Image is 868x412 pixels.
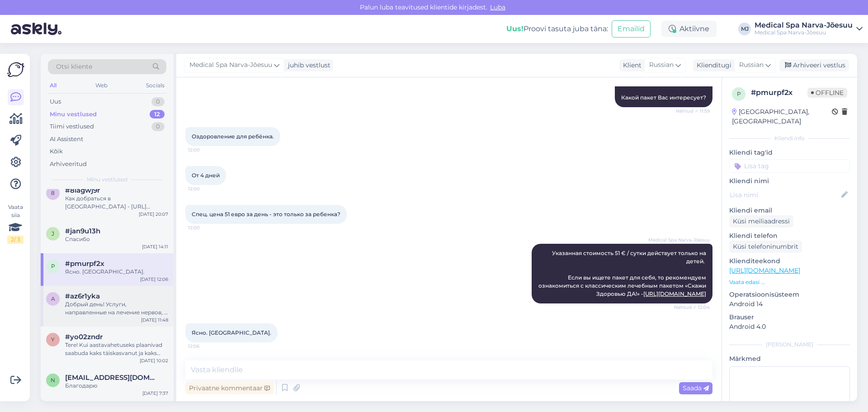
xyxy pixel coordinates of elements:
div: Küsi telefoninumbrit [729,241,802,253]
span: Russian [649,60,674,70]
span: #8iagwj9r [65,186,100,194]
span: Оздоровление для ребёнка. [192,133,274,140]
div: Medical Spa Narva-Jõesuu [755,22,853,29]
div: 0 [151,122,165,131]
div: Proovi tasuta juba täna: [506,24,608,34]
div: Arhiveeri vestlus [779,59,849,71]
div: [PERSON_NAME] [729,341,850,349]
div: Klienditugi [693,61,731,70]
div: Minu vestlused [50,110,97,119]
span: Offline [807,88,847,98]
div: # pmurpf2x [751,87,807,98]
span: Minu vestlused [87,175,127,184]
span: Otsi kliente [56,62,92,71]
p: Klienditeekond [729,256,850,266]
img: Askly Logo [7,61,24,78]
div: [GEOGRAPHIC_DATA], [GEOGRAPHIC_DATA] [732,107,832,126]
span: natzen70@list.ru [65,374,159,382]
div: Web [94,80,109,91]
span: #pmurpf2x [65,260,104,268]
div: Uus [50,97,61,106]
span: Указанная стоимость 51 € / сутки действует только на детей. Если вы ищете пакет для себя, то реко... [538,250,708,297]
b: Uus! [506,24,524,33]
span: #jan9u13h [65,227,100,235]
span: #yo02zndr [65,333,103,341]
span: Medical Spa Narva-Jõesuu [648,237,710,243]
div: [DATE] 7:37 [142,390,168,397]
div: [DATE] 12:06 [140,276,168,283]
div: Küsi meiliaadressi [729,215,793,227]
span: n [51,377,55,384]
span: 12:00 [188,147,222,153]
div: 12 [150,110,165,119]
p: Kliendi nimi [729,176,850,186]
div: [DATE] 20:07 [139,211,168,218]
span: Saada [683,384,709,392]
div: juhib vestlust [284,61,330,70]
span: y [51,336,55,343]
span: От 4 дней [192,172,220,179]
span: #az6r1yka [65,292,100,300]
div: Спасибо [65,235,168,243]
div: Aktiivne [661,21,717,37]
div: Arhiveeritud [50,160,87,169]
div: MJ [738,23,751,35]
span: Nähtud ✓ 12:04 [674,304,710,311]
span: Luba [487,3,508,11]
div: 2 / 3 [7,236,24,244]
p: Märkmed [729,354,850,364]
div: Tere! Kui aastavahetuseks plaanivad saabuda kaks täiskasvanut ja kaks last, on kogumaksumus 1078 €. [65,341,168,357]
span: Medical Spa Narva-Jõesuu [189,60,272,70]
div: [DATE] 10:02 [140,357,168,364]
span: Nähtud ✓ 11:59 [676,108,710,114]
div: Kliendi info [729,134,850,142]
span: a [51,295,55,302]
span: j [52,230,54,237]
span: Russian [739,60,764,70]
div: [DATE] 14:11 [142,243,168,250]
div: Socials [144,80,166,91]
div: Как добраться в [GEOGRAPHIC_DATA] - [URL][DOMAIN_NAME] [65,194,168,211]
div: Ясно. [GEOGRAPHIC_DATA]. [65,268,168,276]
div: 0 [151,97,165,106]
input: Lisa tag [729,159,850,173]
div: Добрый день! Услуги, направленные на лечение нервов, в нашем Центре здоровья и красоты не предост... [65,300,168,317]
span: 12:06 [188,343,222,350]
p: Kliendi email [729,206,850,215]
div: Tiimi vestlused [50,122,94,131]
p: Operatsioonisüsteem [729,290,850,299]
div: Klient [619,61,642,70]
p: Kliendi tag'id [729,148,850,157]
p: Android 4.0 [729,322,850,331]
span: Ясно. [GEOGRAPHIC_DATA]. [192,329,271,336]
div: Kõik [50,147,63,156]
span: p [737,90,741,97]
div: [DATE] 11:48 [141,317,168,323]
span: Спец. цена 51 евро за день - это только за ребенка? [192,211,340,218]
div: Благодарю [65,382,168,390]
input: Lisa nimi [730,190,840,200]
div: All [48,80,58,91]
a: [URL][DOMAIN_NAME] [729,266,800,275]
span: p [51,263,55,270]
button: Emailid [612,20,651,38]
p: Vaata edasi ... [729,278,850,286]
span: 8 [51,189,55,196]
span: 12:00 [188,224,222,231]
p: Kliendi telefon [729,231,850,241]
div: Privaatne kommentaar [185,382,274,394]
span: 12:00 [188,185,222,192]
div: Vaata siia [7,203,24,244]
a: Medical Spa Narva-JõesuuMedical Spa Narva-Jõesuu [755,22,863,36]
div: AI Assistent [50,135,83,144]
a: [URL][DOMAIN_NAME] [643,290,706,297]
p: Brauser [729,313,850,322]
div: Medical Spa Narva-Jõesuu [755,29,853,36]
p: Android 14 [729,299,850,309]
